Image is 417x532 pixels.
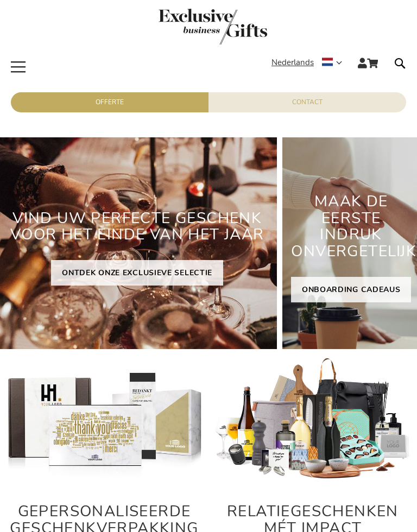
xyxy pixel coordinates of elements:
[271,56,349,69] div: Nederlands
[51,260,223,286] a: ONTDEK ONZE EXCLUSIEVE SELECTIE
[5,357,203,480] img: Gepersonaliseerde relatiegeschenken voor personeel en klanten
[9,9,417,48] a: store logo
[271,56,314,69] span: Nederlands
[208,92,406,112] a: Contact
[291,277,412,302] a: ONBOARDING CADEAUS
[11,92,208,112] a: Offerte
[214,357,412,480] img: Gepersonaliseerde relatiegeschenken voor personeel en klanten
[159,9,267,45] img: Exclusive Business gifts logo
